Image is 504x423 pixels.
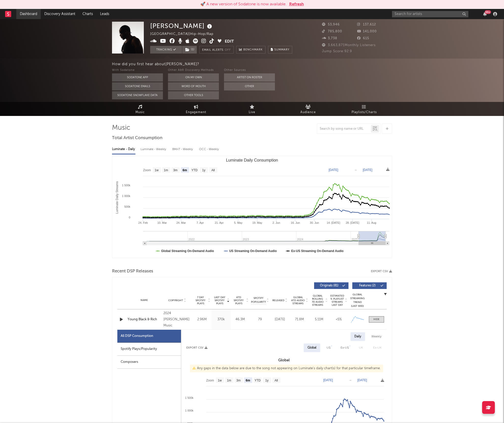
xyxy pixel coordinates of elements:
text: Global Streaming On-Demand Audio [161,249,214,253]
span: Recent DSP Releases [112,268,153,274]
div: 370k [213,317,229,322]
text: 1w [155,168,159,172]
button: Refresh [289,1,304,7]
text: [DATE] [363,168,372,172]
text: 1m [164,168,168,172]
button: Export CSV [371,270,392,273]
span: 137,612 [357,23,376,26]
a: Leads [96,9,113,19]
span: 615 [357,37,369,40]
div: All DSP Consumption [121,333,153,339]
button: Artist on Roster [224,73,275,82]
text: 7. Apr [197,221,204,224]
text: Luminate Daily Streams [115,181,119,214]
button: Other Tools [168,91,219,99]
text: 3m [173,168,178,172]
text: 21. Apr [215,221,224,224]
div: Global [307,345,316,351]
a: Young Black & Rich [128,317,161,322]
text: 19. May [252,221,262,224]
svg: Luminate Daily Consumption [112,156,392,258]
div: How did you first hear about [PERSON_NAME] ? [112,61,504,67]
div: Composers [117,356,181,369]
span: Summary [274,48,289,51]
div: Weekly [368,332,385,341]
button: Other [224,82,275,90]
div: Ex-US [341,345,349,351]
span: Originals ( 81 ) [317,284,341,287]
span: Global Rolling 7D Audio Streams [311,294,325,307]
text: Ex-US Streaming On-Demand Audio [291,249,344,253]
a: Benchmark [236,46,265,54]
text: 14. [DATE] [327,221,340,224]
div: Name [128,298,161,302]
button: (1) [182,46,197,54]
div: 79 [251,317,269,322]
text: 1 000k [185,409,194,412]
div: Spotify Plays/Popularity [117,343,181,356]
text: [DATE] [323,378,333,382]
a: Engagement [168,102,224,116]
div: 2024 [PERSON_NAME] Music [163,310,191,329]
button: Sodatone Snowflake Data [112,91,163,99]
text: YTD [255,379,261,382]
text: 30. Jun [310,221,319,224]
text: 0 [129,216,130,219]
div: BMAT - Weekly [172,145,194,154]
text: 3m [236,379,241,382]
a: Music [112,102,168,116]
input: Search for artists [392,11,468,17]
em: Off [225,49,231,51]
div: 71.8M [291,317,308,322]
text: 1y [265,379,269,382]
text: 6m [246,379,250,382]
div: All DSP Consumption [117,330,181,343]
button: 99+ [483,12,487,16]
text: → [349,378,352,382]
text: 1 500k [122,184,131,187]
div: Global Streaming Trend (Last 60D) [350,293,365,308]
span: Music [135,109,145,115]
span: 7 Day Spotify Plays [194,296,207,305]
text: [DATE] [357,378,367,382]
span: Total Artist Consumption [112,135,162,141]
button: Features(2) [352,282,387,289]
div: Any gaps in the data below are due to the song not appearing on Luminate's daily chart(s) for tha... [190,365,383,372]
span: Spotify Popularity [251,296,266,304]
div: Daily [351,332,365,341]
div: [GEOGRAPHIC_DATA] | Hip-Hop/Rap [150,31,219,37]
div: [DATE] [271,317,288,322]
button: Sodatone Emails [112,82,163,90]
text: YTD [191,168,198,172]
span: 141,000 [357,30,377,33]
div: Luminate - Daily [112,145,135,154]
text: 5. May [234,221,243,224]
span: Engagement [186,109,206,115]
a: Dashboard [16,9,41,19]
button: Edit [225,38,234,45]
button: Sodatone App [112,73,163,82]
text: 1 000k [122,194,131,197]
div: 46.3M [232,317,248,322]
span: 785,800 [322,30,342,33]
text: All [211,168,215,172]
span: ( 1 ) [182,46,197,54]
text: 1w [218,379,222,382]
button: Tracking [150,46,182,54]
div: Other Sources [224,67,275,73]
div: With Sodatone [112,67,163,73]
div: Luminate - Weekly [141,145,167,154]
button: Export CSV [186,346,207,349]
button: On My Own [168,73,219,82]
text: US Streaming On-Demand Audio [229,249,277,253]
span: Copyright [168,299,183,302]
h3: Global [181,357,387,363]
div: 5.11M [311,317,328,322]
text: 24. Mar [176,221,186,224]
text: 500k [124,205,130,208]
button: Word Of Mouth [168,82,219,90]
input: Search by song name or URL [317,127,371,131]
div: US [327,345,330,351]
a: Discovery Assistant [41,9,79,19]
